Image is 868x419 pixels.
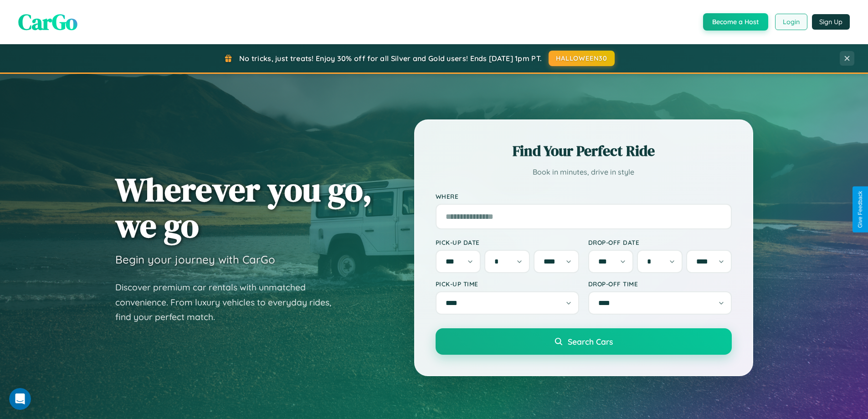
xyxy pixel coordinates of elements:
[775,14,807,30] button: Login
[588,238,732,246] label: Drop-off Date
[436,328,732,355] button: Search Cars
[115,280,343,325] p: Discover premium car rentals with unmatched convenience. From luxury vehicles to everyday rides, ...
[857,191,863,228] div: Give Feedback
[703,13,768,31] button: Become a Host
[115,171,372,243] h1: Wherever you go, we go
[436,238,579,246] label: Pick-up Date
[436,192,732,200] label: Where
[436,141,732,161] h2: Find Your Perfect Ride
[18,7,77,37] span: CarGo
[549,51,615,66] button: HALLOWEEN30
[812,14,850,30] button: Sign Up
[239,54,542,63] span: No tricks, just treats! Enjoy 30% off for all Silver and Gold users! Ends [DATE] 1pm PT.
[9,388,31,410] iframe: Intercom live chat
[436,166,732,179] p: Book in minutes, drive in style
[115,253,275,266] h3: Begin your journey with CarGo
[436,280,579,288] label: Pick-up Time
[588,280,732,288] label: Drop-off Time
[568,336,613,347] span: Search Cars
